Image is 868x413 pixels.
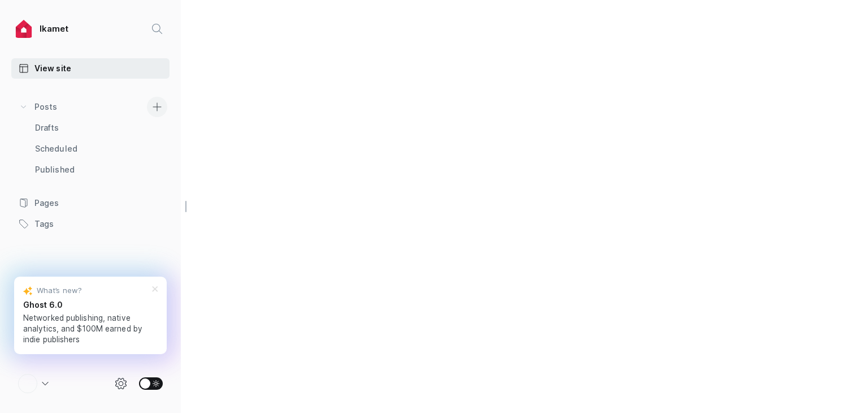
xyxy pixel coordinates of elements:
[11,97,170,117] a: Posts
[37,285,82,296] span: What’s new?
[23,299,158,311] div: Ghost 6.0
[16,102,32,111] button: Collapse custom post types
[35,143,77,154] span: Scheduled
[11,193,170,213] a: Pages
[23,283,158,345] a: What’s new? Ghost 6.0 Networked publishing, native analytics, and $100M earned by indie publishers
[40,23,68,35] div: Ikamet
[11,139,170,159] a: Scheduled
[35,122,59,134] span: Drafts
[147,19,167,40] button: Search site (Ctrl/⌘ + K)
[11,214,170,234] a: Tags
[11,58,170,79] a: View site
[11,118,170,138] a: Drafts
[148,279,162,297] button: ×
[23,313,158,345] div: Networked publishing, native analytics, and $100M earned by indie publishers
[11,160,170,180] a: Published
[35,164,75,175] span: Published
